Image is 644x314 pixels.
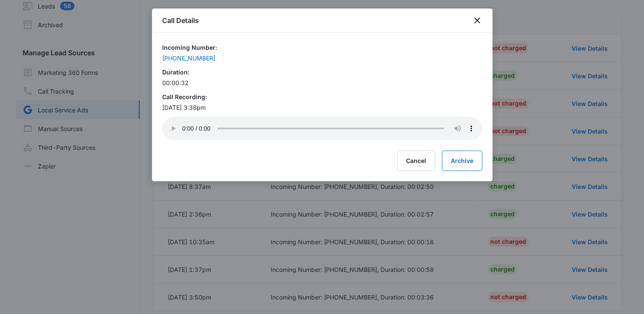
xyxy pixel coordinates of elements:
[397,151,435,171] button: Cancel
[162,92,482,101] h6: Call Recording:
[472,15,482,26] button: close
[162,43,482,52] h6: Incoming Number:
[162,68,482,77] h6: Duration:
[162,15,199,26] h1: Call Details
[162,54,482,63] a: [PHONE_NUMBER]
[162,54,474,63] div: [PHONE_NUMBER]
[162,78,482,87] p: 00:00:32
[442,151,482,171] button: Archive
[162,117,482,140] audio: Your browser does not support the audio tag.
[162,103,482,112] p: [DATE] 3:38pm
